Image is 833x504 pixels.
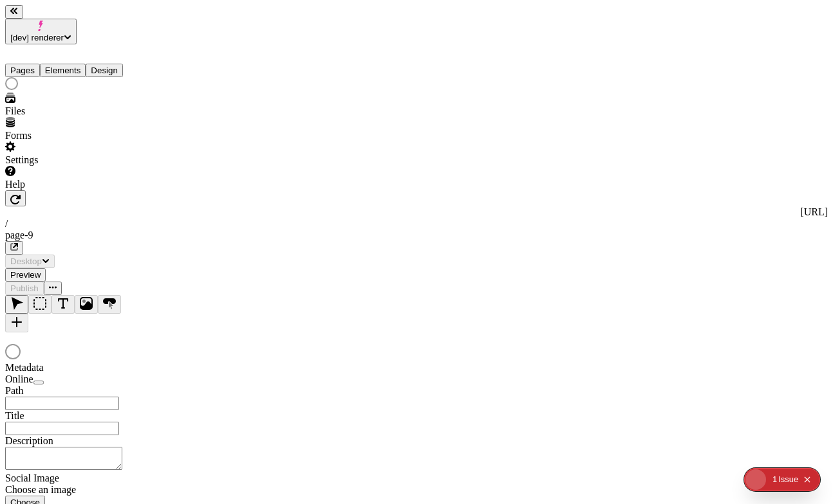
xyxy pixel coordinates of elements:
span: Preview [10,270,41,280]
span: [dev] renderer [10,33,64,42]
button: [dev] renderer [5,19,77,44]
div: Forms [5,130,160,141]
div: page-9 [5,230,828,241]
div: Metadata [5,362,160,373]
span: Publish [10,283,39,293]
span: Title [5,410,24,421]
button: Design [86,64,123,77]
div: [URL] [5,206,828,218]
span: Desktop [10,256,42,266]
button: Preview [5,268,46,282]
div: Help [5,179,160,190]
div: / [5,218,828,230]
button: Image [75,295,98,314]
button: Publish [5,282,44,295]
span: Online [5,373,33,384]
span: Description [5,435,53,446]
div: Settings [5,154,160,166]
button: Button [98,295,121,314]
button: Desktop [5,255,55,268]
button: Elements [40,64,86,77]
div: Choose an image [5,484,160,496]
button: Pages [5,64,40,77]
span: Social Image [5,473,59,483]
button: Text [51,295,75,314]
div: Files [5,105,160,117]
button: Box [28,295,51,314]
span: Path [5,385,23,396]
